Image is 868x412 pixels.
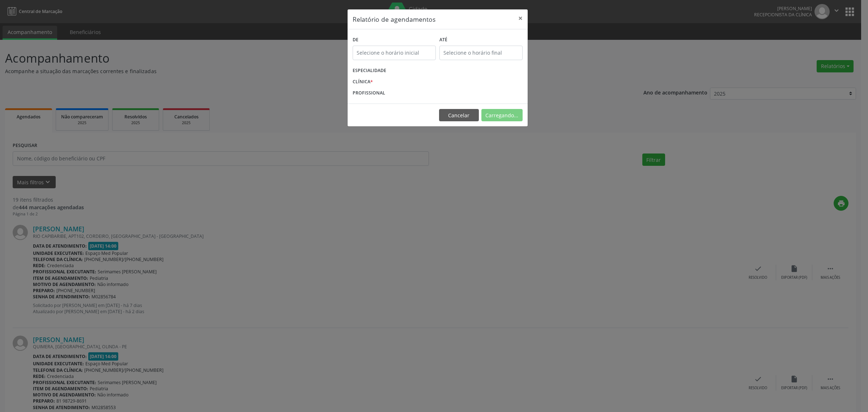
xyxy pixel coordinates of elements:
[353,14,435,24] h5: Relatório de agendamentos
[353,46,436,60] input: Selecione o horário inicial
[353,76,373,88] label: CLÍNICA
[439,109,479,121] button: Cancelar
[353,65,386,76] label: ESPECIALIDADE
[353,87,385,98] label: PROFISSIONAL
[481,109,523,121] button: Carregando...
[353,34,436,46] label: De
[513,9,528,27] button: Close
[439,34,523,46] label: ATÉ
[439,46,523,60] input: Selecione o horário final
